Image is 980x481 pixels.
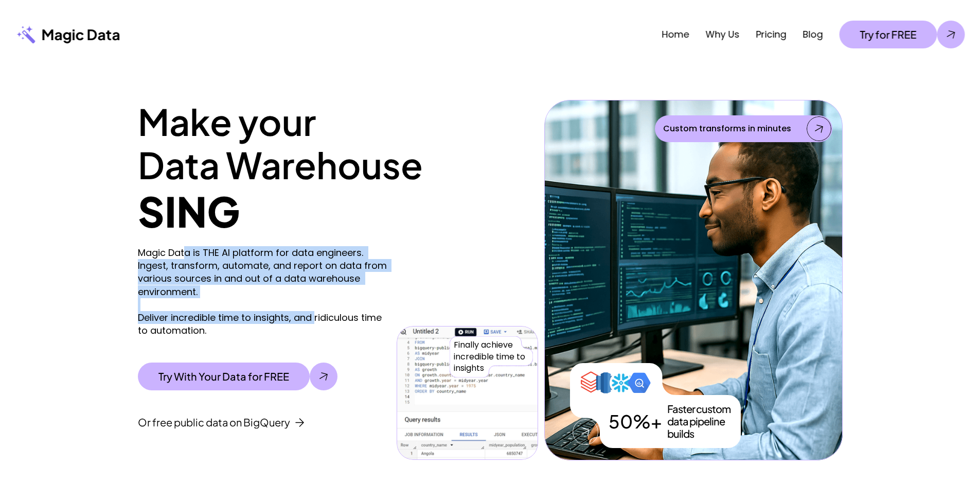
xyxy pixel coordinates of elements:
[609,410,662,432] p: 50%+
[158,370,289,383] p: Try With Your Data for FREE
[41,25,120,44] p: Magic Data
[138,416,304,428] a: Or free public data on BigQuery
[138,363,337,390] a: Try With Your Data for FREE
[803,28,823,41] a: Blog
[705,28,739,41] a: Why Us
[138,246,391,337] p: Magic Data is THE AI platform for data engineers. Ingest, transform, automate, and report on data...
[860,28,916,41] p: Try for FREE
[839,21,965,48] a: Try for FREE
[667,403,743,440] p: Faster custom data pipeline builds
[454,339,529,374] p: Finally achieve incredible time to insights
[655,115,832,142] a: Custom transforms in minutes
[138,100,538,186] h1: Make your Data Warehouse
[756,28,786,41] a: Pricing
[663,123,791,135] p: Custom transforms in minutes
[138,185,240,237] strong: SING
[138,416,290,428] p: Or free public data on BigQuery
[662,28,689,41] a: Home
